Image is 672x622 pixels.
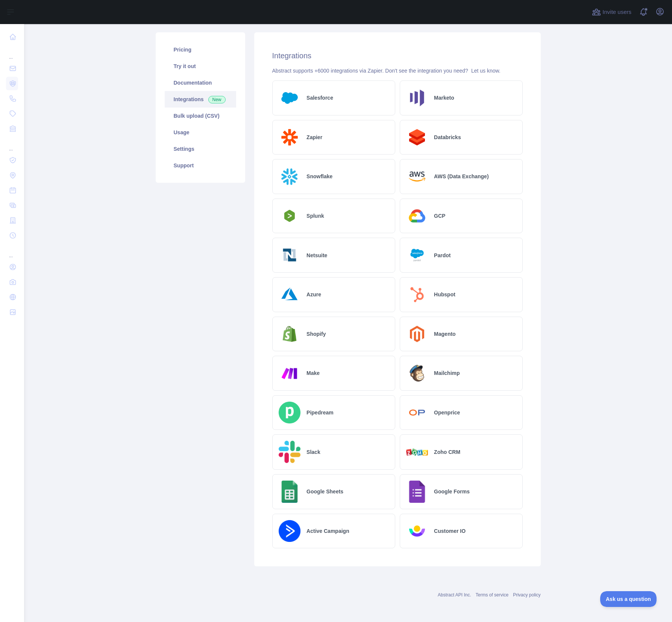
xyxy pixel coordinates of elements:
h2: Pardot [434,252,451,259]
a: Integrations New [165,91,236,108]
img: Logo [279,520,301,542]
a: Support [165,157,236,174]
img: Logo [406,244,428,266]
h2: Snowflake [306,173,332,180]
span: New [208,96,226,103]
img: Logo [406,165,428,188]
img: Logo [279,87,301,109]
a: Settings [165,141,236,157]
img: Logo [279,126,301,149]
h2: GCP [434,212,445,220]
img: Logo [406,323,428,345]
h2: Marketo [434,94,454,102]
h2: Pipedream [306,409,334,416]
img: Logo [406,448,428,456]
h2: Splunk [306,212,324,220]
img: Logo [406,481,428,503]
a: Privacy policy [513,592,540,598]
h2: Google Sheets [306,488,343,495]
h2: Customer IO [434,527,466,535]
img: Logo [279,208,301,224]
img: Logo [406,520,428,542]
a: Try it out [165,58,236,74]
h2: Databricks [434,134,461,141]
h2: Make [306,369,320,377]
h2: AWS (Data Exchange) [434,173,488,180]
a: Let us know. [471,68,501,74]
img: Logo [406,402,428,424]
h2: Magento [434,330,456,338]
div: ... [6,137,18,152]
h2: Zapier [306,134,322,141]
img: Logo [279,402,301,424]
img: Logo [279,165,301,188]
a: Usage [165,124,236,141]
span: Invite users [602,8,631,17]
a: Terms of service [476,592,508,598]
h2: Salesforce [306,94,333,102]
h2: Hubspot [434,291,455,298]
img: Logo [279,323,301,345]
img: Logo [406,126,428,149]
h2: Netsuite [306,252,327,259]
h2: Openprice [434,409,460,416]
h2: Google Forms [434,488,470,495]
img: Logo [279,284,301,306]
h2: Active Campaign [306,527,349,535]
iframe: Toggle Customer Support [600,591,657,607]
a: Abstract API Inc. [438,592,471,598]
div: ... [6,45,18,60]
h2: Shopify [306,330,326,338]
h2: Slack [306,448,320,456]
h2: Mailchimp [434,369,460,377]
img: Logo [279,441,301,463]
h2: Integrations [272,50,523,61]
a: Documentation [165,74,236,91]
a: Bulk upload (CSV) [165,108,236,124]
a: Pricing [165,41,236,58]
img: Logo [406,362,428,384]
img: Logo [279,362,301,384]
h2: Azure [306,291,321,298]
button: Invite users [590,6,633,18]
img: Logo [279,244,301,266]
img: Logo [406,284,428,306]
div: ... [6,244,18,259]
img: Logo [406,205,428,227]
h2: Zoho CRM [434,448,460,456]
img: Logo [279,481,301,503]
div: Abstract supports +6000 integrations via Zapier. Don't see the integration you need? [272,67,523,74]
img: Logo [406,87,428,109]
